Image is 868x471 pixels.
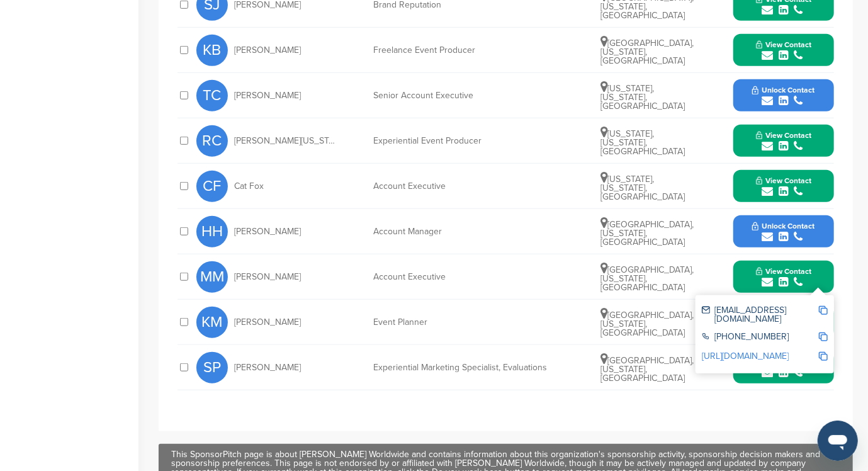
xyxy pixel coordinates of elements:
[196,352,228,383] span: SP
[234,363,301,372] span: [PERSON_NAME]
[819,352,828,361] img: Copy
[600,38,694,66] span: [GEOGRAPHIC_DATA], [US_STATE], [GEOGRAPHIC_DATA]
[702,306,818,324] div: [EMAIL_ADDRESS][DOMAIN_NAME]
[819,306,828,315] img: Copy
[756,40,811,49] span: View Contact
[756,131,811,140] span: View Contact
[196,307,228,338] span: KM
[600,264,694,293] span: [GEOGRAPHIC_DATA], [US_STATE], [GEOGRAPHIC_DATA]
[752,222,814,230] span: Unlock Contact
[737,77,830,115] button: Unlock Contact
[818,421,858,461] iframe: Button to launch messaging window
[600,355,694,383] span: [GEOGRAPHIC_DATA], [US_STATE], [GEOGRAPHIC_DATA]
[196,171,228,202] span: CF
[373,273,562,281] div: Account Executive
[234,46,301,55] span: [PERSON_NAME]
[234,91,301,100] span: [PERSON_NAME]
[196,216,228,247] span: HH
[196,125,228,157] span: RC
[752,86,814,94] span: Unlock Contact
[756,176,811,185] span: View Contact
[373,318,562,327] div: Event Planner
[234,318,301,327] span: [PERSON_NAME]
[234,1,301,9] span: [PERSON_NAME]
[702,351,789,361] a: [URL][DOMAIN_NAME]
[737,213,830,251] button: Unlock Contact
[234,273,301,281] span: [PERSON_NAME]
[373,91,562,100] div: Senior Account Executive
[741,258,826,296] button: View Contact
[741,31,826,69] button: View Contact
[234,182,264,191] span: Cat Fox
[600,219,694,247] span: [GEOGRAPHIC_DATA], [US_STATE], [GEOGRAPHIC_DATA]
[196,35,228,66] span: KB
[373,182,562,191] div: Account Executive
[234,227,301,236] span: [PERSON_NAME]
[741,122,826,160] button: View Contact
[196,261,228,293] span: MM
[373,363,562,372] div: Experiential Marketing Specialist, Evaluations
[373,1,562,9] div: Brand Reputation
[234,137,335,145] span: [PERSON_NAME][US_STATE]
[756,267,811,276] span: View Contact
[600,83,685,111] span: [US_STATE], [US_STATE], [GEOGRAPHIC_DATA]
[196,80,228,111] span: TC
[741,167,826,205] button: View Contact
[373,227,562,236] div: Account Manager
[600,128,685,157] span: [US_STATE], [US_STATE], [GEOGRAPHIC_DATA]
[702,332,818,343] div: [PHONE_NUMBER]
[373,137,562,145] div: Experiential Event Producer
[600,174,685,202] span: [US_STATE], [US_STATE], [GEOGRAPHIC_DATA]
[600,310,694,338] span: [GEOGRAPHIC_DATA], [US_STATE], [GEOGRAPHIC_DATA]
[373,46,562,55] div: Freelance Event Producer
[819,332,828,341] img: Copy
